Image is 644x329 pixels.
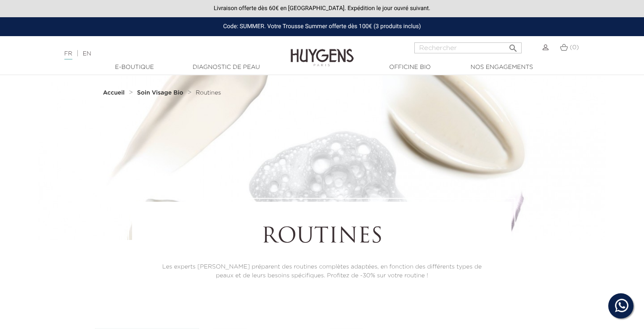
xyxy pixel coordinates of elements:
p: Les experts [PERSON_NAME] préparent des routines complètes adaptées, en fonction des différents t... [155,263,488,280]
a: Routines [196,89,221,96]
input: Rechercher [414,42,522,53]
strong: Soin Visage Bio [137,90,183,96]
a: EN [82,51,91,57]
a: FR [64,51,72,60]
i:  [508,41,518,51]
a: Officine Bio [368,63,452,72]
a: Nos engagements [460,63,544,72]
button:  [506,40,521,51]
h1: Routines [155,225,488,250]
span: (0) [570,45,579,50]
strong: Accueil [103,90,125,96]
a: Accueil [103,89,127,96]
a: E-Boutique [93,63,177,72]
span: Routines [196,90,221,96]
img: Huygens [291,35,354,68]
div: | [60,49,262,59]
a: Diagnostic de peau [184,63,268,72]
a: Soin Visage Bio [137,89,186,96]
